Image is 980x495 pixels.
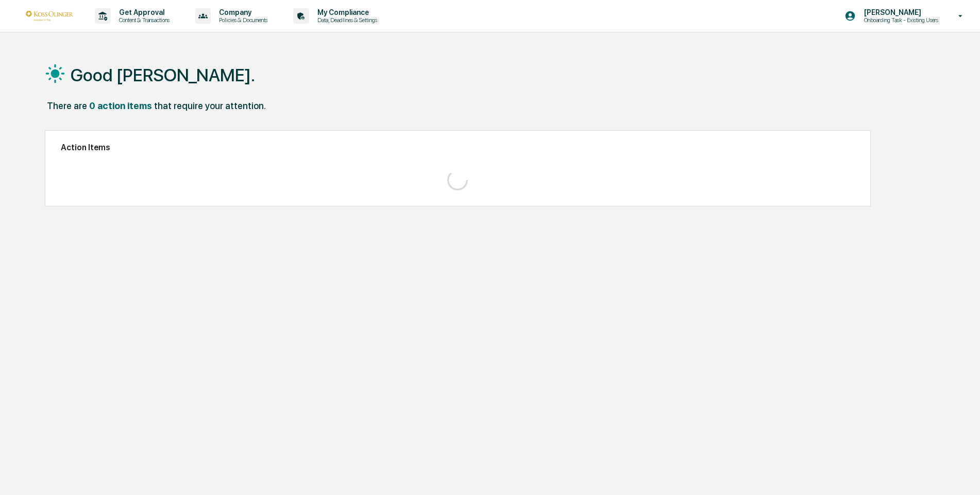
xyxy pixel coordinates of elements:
p: [PERSON_NAME] [856,8,943,16]
p: Policies & Documents [211,16,273,24]
h2: Action Items [61,143,855,152]
p: Data, Deadlines & Settings [309,16,382,24]
img: logo [25,11,74,21]
p: Company [211,8,273,16]
p: Onboarding Task - Existing Users [856,16,943,24]
h1: Good [PERSON_NAME]. [71,65,255,85]
div: that require your attention. [154,100,266,111]
p: My Compliance [309,8,382,16]
p: Get Approval [111,8,175,16]
div: There are [47,100,87,111]
p: Content & Transactions [111,16,175,24]
div: 0 action items [89,100,152,111]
